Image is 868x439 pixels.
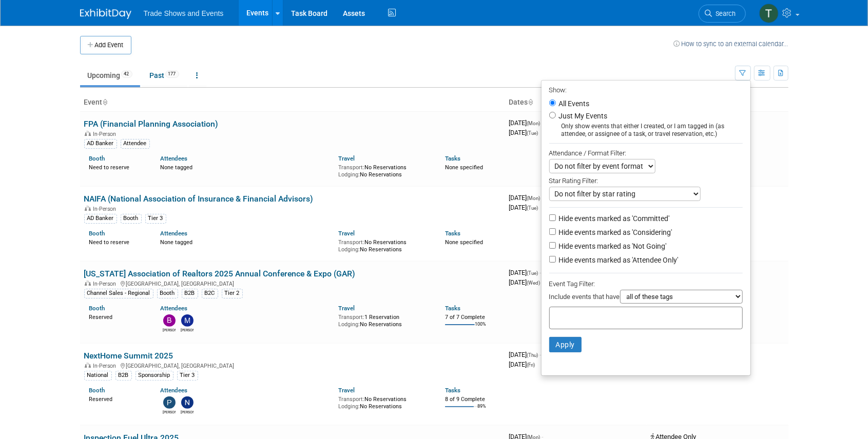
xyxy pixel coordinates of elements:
[509,194,544,202] span: [DATE]
[121,70,132,78] span: 42
[557,213,670,224] label: Hide events marked as 'Committed'
[144,9,224,17] span: Trade Shows and Events
[549,123,743,138] div: Only show events that either I created, or I am tagged in (as attendee, or assignee of a task, or...
[89,237,145,246] div: Need to reserve
[527,205,538,211] span: (Tue)
[509,119,544,127] span: [DATE]
[84,289,153,298] div: Channel Sales - Regional
[527,195,541,201] span: (Mon)
[145,214,166,223] div: Tier 3
[338,164,364,171] span: Transport:
[549,173,743,187] div: Star Rating Filter:
[85,206,91,211] img: In-Person Event
[509,361,535,368] span: [DATE]
[181,409,194,415] div: Nate McCombs
[202,289,218,298] div: B2C
[157,289,178,298] div: Booth
[338,312,430,328] div: 1 Reservation No Reservations
[338,162,430,178] div: No Reservations No Reservations
[84,279,501,287] div: [GEOGRAPHIC_DATA], [GEOGRAPHIC_DATA]
[338,171,360,178] span: Lodging:
[445,230,460,237] a: Tasks
[509,129,538,136] span: [DATE]
[163,314,176,327] img: Barbara Wilkinson
[509,269,542,276] span: [DATE]
[527,130,538,136] span: (Tue)
[338,394,430,410] div: No Reservations No Reservations
[338,237,430,253] div: No Reservations No Reservations
[80,94,505,111] th: Event
[338,305,355,312] a: Travel
[84,194,314,204] a: NAIFA (National Association of Insurance & Financial Advisors)
[85,363,91,368] img: In-Person Event
[338,239,364,246] span: Transport:
[181,327,194,333] div: Maurice Vincent
[163,396,176,409] img: Peter Hannun
[89,162,145,171] div: Need to reserve
[557,111,608,121] label: Just My Events
[549,147,743,159] div: Attendance / Format Filter:
[338,403,360,410] span: Lodging:
[89,155,105,162] a: Booth
[93,131,120,137] span: In-Person
[84,351,173,361] a: NextHome Summit 2025
[89,387,105,394] a: Booth
[80,66,140,85] a: Upcoming42
[509,278,541,286] span: [DATE]
[136,371,173,380] div: Sponsorship
[338,321,360,328] span: Lodging:
[160,155,187,162] a: Attendees
[674,40,788,48] a: How to sync to an external calendar...
[165,70,179,78] span: 177
[505,94,647,111] th: Dates
[181,396,194,409] img: Nate McCombs
[557,227,672,237] label: Hide events marked as 'Considering'
[549,337,582,352] button: Apply
[759,4,779,23] img: Tiff Wagner
[80,36,131,54] button: Add Event
[163,327,176,333] div: Barbara Wilkinson
[160,237,331,246] div: None tagged
[475,322,486,335] td: 100%
[338,246,360,253] span: Lodging:
[338,314,364,321] span: Transport:
[160,230,187,237] a: Attendees
[549,278,743,290] div: Event Tag Filter:
[84,119,219,129] a: FPA (Financial Planning Association)
[549,290,743,307] div: Include events that have
[182,289,198,298] div: B2B
[527,362,535,368] span: (Fri)
[115,371,132,380] div: B2B
[445,387,460,394] a: Tasks
[121,214,142,223] div: Booth
[445,305,460,312] a: Tasks
[338,155,355,162] a: Travel
[85,131,91,136] img: In-Person Event
[540,351,542,358] span: -
[89,305,105,312] a: Booth
[84,371,112,380] div: National
[557,241,667,251] label: Hide events marked as 'Not Going'
[699,5,746,23] a: Search
[181,314,194,327] img: Maurice Vincent
[93,363,120,369] span: In-Person
[163,409,176,415] div: Peter Hannun
[549,83,743,96] div: Show:
[222,289,243,298] div: Tier 2
[89,312,145,321] div: Reserved
[445,155,460,162] a: Tasks
[477,404,486,417] td: 89%
[160,162,331,171] div: None tagged
[540,269,542,276] span: -
[93,206,120,212] span: In-Person
[89,394,145,403] div: Reserved
[509,351,542,358] span: [DATE]
[527,121,541,126] span: (Mon)
[80,9,131,19] img: ExhibitDay
[160,387,187,394] a: Attendees
[103,98,108,106] a: Sort by Event Name
[527,280,541,286] span: (Wed)
[93,281,120,287] span: In-Person
[121,139,150,148] div: Attendee
[338,396,364,403] span: Transport:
